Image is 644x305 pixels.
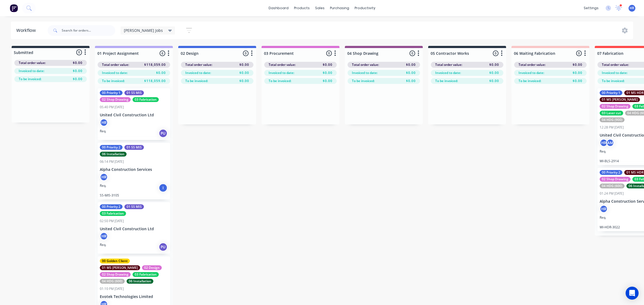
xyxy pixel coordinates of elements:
[100,211,126,216] div: 03 Fabrication
[100,118,108,127] div: HR
[102,62,129,67] span: Total order value:
[102,70,128,75] span: Invoiced to date:
[100,219,124,223] div: 02:50 PM [DATE]
[124,145,144,150] div: 01 SS MIS
[98,143,170,199] div: 00 Priority 201 SS MIS06 Installation06:14 PM [DATE]Alpha Construction ServicesHRReq.ISS-MIS-3105
[352,70,378,75] span: Invoiced to date:
[600,104,630,109] div: 02 Shop Drawing
[159,243,167,251] div: PU
[602,70,628,75] span: Invoiced to date:
[600,97,640,102] div: 01 MS [PERSON_NAME]
[600,139,608,147] div: HR
[100,167,168,172] p: Alpha Construction Services
[600,184,625,188] div: 04 HDG (600)
[489,70,499,75] span: $0.00
[518,70,544,75] span: Invoiced to date:
[133,272,159,277] div: 03 Fabrication
[100,265,140,270] div: 01 MS [PERSON_NAME]
[489,62,499,67] span: $0.00
[518,79,541,83] span: To be invoiced:
[185,62,212,67] span: Total order value:
[159,184,167,192] div: I
[489,79,499,83] span: $0.00
[144,62,166,67] span: $118,059.00
[100,145,123,150] div: 00 Priority 2
[73,77,82,82] span: $0.00
[10,4,18,12] img: Factory
[100,129,106,134] p: Req.
[600,170,622,175] div: 00 Priority 2
[327,4,352,12] div: purchasing
[266,4,291,12] a: dashboard
[291,4,312,12] div: products
[100,97,131,102] div: 02 Shop Drawing
[269,79,291,83] span: To be invoiced:
[600,177,630,182] div: 02 Shop Drawing
[100,204,123,209] div: 00 Priority 2
[600,90,622,95] div: 00 Priority 1
[406,79,416,83] span: $0.00
[600,111,623,116] div: 03 Laser cut
[100,159,124,164] div: 06:14 PM [DATE]
[19,60,46,65] span: Total order value:
[323,79,332,83] span: $0.00
[127,279,153,284] div: 06 Installation
[573,62,582,67] span: $0.00
[600,149,606,154] p: Req.
[100,232,108,240] div: HR
[406,70,416,75] span: $0.00
[16,27,38,34] div: Workflow
[133,97,159,102] div: 03 Fabrication
[312,4,327,12] div: sales
[185,70,211,75] span: Invoiced to date:
[98,202,170,254] div: 00 Priority 201 SS MIS03 Fabrication02:50 PM [DATE]United Civil Construction LtdHRReq.PU
[100,294,168,299] p: Evotek Technologies Limited
[600,215,606,220] p: Req.
[602,79,625,83] span: To be invoiced:
[100,113,168,117] p: United Civil Construction Ltd
[435,79,458,83] span: To be invoiced:
[142,265,162,270] div: 02 Design
[100,193,168,197] p: SS-MIS-3105
[159,129,167,138] div: PU
[352,4,378,12] div: productivity
[600,125,624,130] div: 12:28 PM [DATE]
[581,4,601,12] div: settings
[630,6,634,11] span: HR
[239,62,249,67] span: $0.00
[573,79,582,83] span: $0.00
[573,70,582,75] span: $0.00
[600,191,624,196] div: 01:24 PM [DATE]
[100,242,106,247] p: Req.
[600,117,625,122] div: 04 HDG (900)
[100,259,130,263] div: 00 Golden Client
[100,286,124,291] div: 01:10 PM [DATE]
[19,77,41,82] span: To be invoiced:
[323,62,332,67] span: $0.00
[100,227,168,231] p: United Civil Construction Ltd
[19,69,44,73] span: Invoiced to date:
[102,79,125,83] span: To be invoiced:
[100,183,106,188] p: Req.
[352,79,375,83] span: To be invoiced:
[100,152,127,157] div: 06 Installation
[269,62,296,67] span: Total order value:
[323,70,332,75] span: $0.00
[124,90,144,95] div: 01 SS MIS
[100,272,131,277] div: 02 Shop Drawing
[239,70,249,75] span: $0.00
[269,70,294,75] span: Invoiced to date:
[239,79,249,83] span: $0.00
[100,90,123,95] div: 00 Priority 1
[602,62,629,67] span: Total order value:
[144,79,166,83] span: $118,059.00
[626,287,639,300] div: Open Intercom Messenger
[518,62,546,67] span: Total order value:
[100,105,124,110] div: 05:40 PM [DATE]
[100,279,125,284] div: 04 HDG (600)
[406,62,416,67] span: $0.00
[73,60,82,65] span: $0.00
[124,204,144,209] div: 01 SS MIS
[600,205,608,213] div: HR
[124,28,163,33] span: [PERSON_NAME] Jobs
